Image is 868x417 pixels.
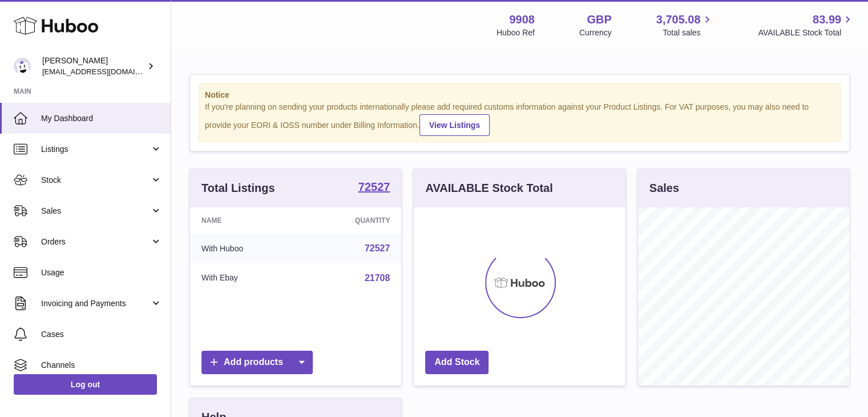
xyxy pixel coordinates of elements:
[41,175,150,186] span: Stock
[358,181,390,193] strong: 72527
[41,360,162,371] span: Channels
[41,113,162,124] span: My Dashboard
[190,234,301,263] td: With Huboo
[41,144,150,155] span: Listings
[190,263,301,293] td: With Ebay
[365,243,390,253] a: 72527
[14,58,31,75] img: tbcollectables@hotmail.co.uk
[425,181,552,196] h3: AVAILABLE Stock Total
[587,12,611,27] strong: GBP
[41,206,150,216] span: Sales
[190,207,301,234] th: Name
[496,27,535,38] div: Huboo Ref
[365,273,390,283] a: 21708
[358,181,390,195] a: 72527
[509,12,535,27] strong: 9908
[201,351,313,374] a: Add products
[205,102,834,136] div: If you're planning on sending your products internationally please add required customs informati...
[663,27,713,38] span: Total sales
[41,298,150,309] span: Invoicing and Payments
[656,12,714,38] a: 3,705.08 Total sales
[42,67,168,76] span: [EMAIL_ADDRESS][DOMAIN_NAME]
[419,114,490,136] a: View Listings
[579,27,612,38] div: Currency
[813,12,841,27] span: 83.99
[205,90,834,101] strong: Notice
[41,267,162,278] span: Usage
[758,27,854,38] span: AVAILABLE Stock Total
[301,207,401,234] th: Quantity
[758,12,854,38] a: 83.99 AVAILABLE Stock Total
[649,181,679,196] h3: Sales
[14,374,157,395] a: Log out
[425,351,488,374] a: Add Stock
[201,181,275,196] h3: Total Listings
[41,329,162,340] span: Cases
[41,236,150,247] span: Orders
[656,12,701,27] span: 3,705.08
[42,55,145,77] div: [PERSON_NAME]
